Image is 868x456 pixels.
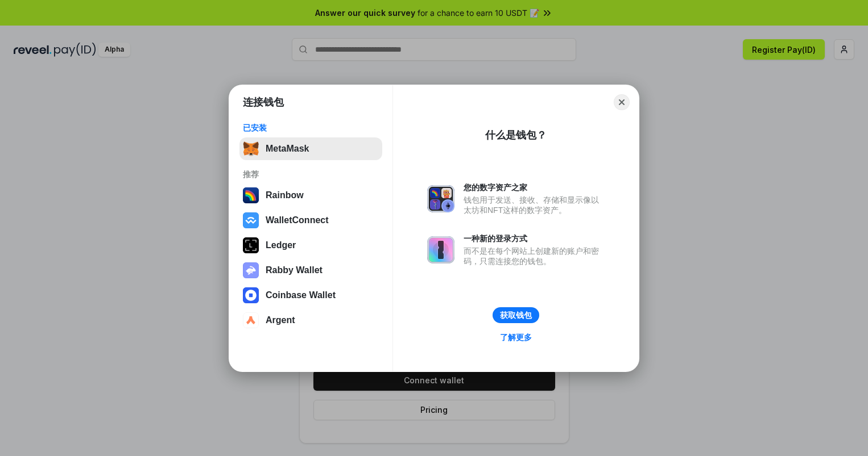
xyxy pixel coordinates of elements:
button: Rainbow [239,184,382,207]
img: svg+xml,%3Csvg%20xmlns%3D%22http%3A%2F%2Fwww.w3.org%2F2000%2Fsvg%22%20fill%3D%22none%22%20viewBox... [427,185,454,212]
button: Close [614,94,630,110]
button: MetaMask [239,137,382,160]
button: Coinbase Wallet [239,284,382,307]
div: WalletConnect [266,215,329,225]
div: Rainbow [266,190,304,200]
div: 推荐 [243,169,379,179]
img: svg+xml,%3Csvg%20xmlns%3D%22http%3A%2F%2Fwww.w3.org%2F2000%2Fsvg%22%20fill%3D%22none%22%20viewBox... [427,236,454,263]
button: 获取钱包 [493,307,539,323]
button: Rabby Wallet [239,259,382,282]
button: Argent [239,309,382,332]
div: 了解更多 [500,332,532,342]
div: 已安装 [243,123,379,133]
div: 您的数字资产之家 [464,182,605,193]
img: svg+xml,%3Csvg%20fill%3D%22none%22%20height%3D%2233%22%20viewBox%3D%220%200%2035%2033%22%20width%... [243,141,259,157]
div: Coinbase Wallet [266,290,336,300]
div: Ledger [266,240,296,250]
div: 一种新的登录方式 [464,233,605,244]
button: WalletConnect [239,209,382,232]
img: svg+xml,%3Csvg%20width%3D%2228%22%20height%3D%2228%22%20viewBox%3D%220%200%2028%2028%22%20fill%3D... [243,287,259,303]
img: svg+xml,%3Csvg%20xmlns%3D%22http%3A%2F%2Fwww.w3.org%2F2000%2Fsvg%22%20width%3D%2228%22%20height%3... [243,237,259,253]
div: 钱包用于发送、接收、存储和显示像以太坊和NFT这样的数字资产。 [464,195,605,215]
div: MetaMask [266,144,309,154]
h1: 连接钱包 [243,95,284,109]
img: svg+xml,%3Csvg%20width%3D%2228%22%20height%3D%2228%22%20viewBox%3D%220%200%2028%2028%22%20fill%3D... [243,212,259,228]
div: 而不是在每个网站上创建新的账户和密码，只需连接您的钱包。 [464,246,605,266]
div: 获取钱包 [500,310,532,320]
button: Ledger [239,234,382,257]
div: Rabby Wallet [266,265,323,275]
img: svg+xml,%3Csvg%20xmlns%3D%22http%3A%2F%2Fwww.w3.org%2F2000%2Fsvg%22%20fill%3D%22none%22%20viewBox... [243,262,259,278]
div: 什么是钱包？ [485,128,547,142]
img: svg+xml,%3Csvg%20width%3D%22120%22%20height%3D%22120%22%20viewBox%3D%220%200%20120%20120%22%20fil... [243,187,259,203]
div: Argent [266,315,295,325]
a: 了解更多 [493,330,539,345]
img: svg+xml,%3Csvg%20width%3D%2228%22%20height%3D%2228%22%20viewBox%3D%220%200%2028%2028%22%20fill%3D... [243,312,259,328]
